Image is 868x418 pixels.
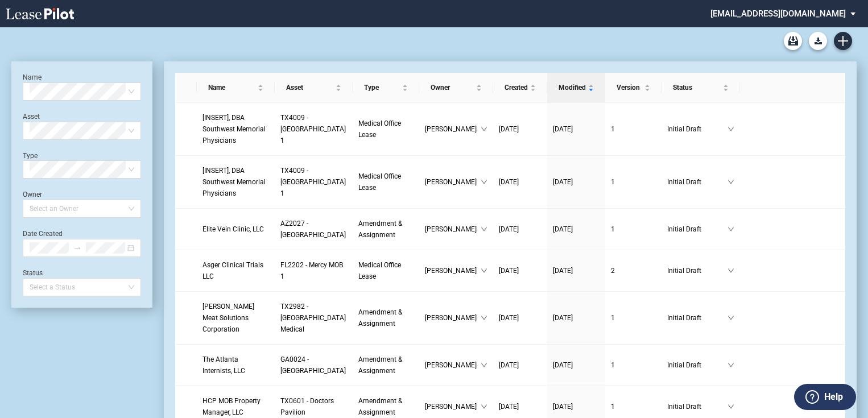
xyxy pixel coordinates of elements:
span: Medical Office Lease [358,261,401,280]
label: Date Created [23,230,63,238]
span: down [481,403,487,410]
a: HCP MOB Property Manager, LLC [202,395,269,418]
span: [PERSON_NAME] [425,224,480,235]
label: Asset [23,113,40,121]
span: [DATE] [499,125,519,133]
span: [PERSON_NAME] [425,401,480,412]
span: down [728,314,734,321]
span: FL2202 - Mercy MOB 1 [280,261,343,280]
span: Initial Draft [667,224,728,235]
span: swap-right [73,244,81,252]
a: Amendment & Assignment [358,218,414,241]
span: Initial Draft [667,312,728,324]
span: Modified [559,82,586,93]
a: 2 [611,265,656,276]
a: [DATE] [499,401,542,412]
span: HCP MOB Property Manager, LLC [202,397,261,416]
span: down [728,226,734,233]
a: The Atlanta Internists, LLC [202,354,269,376]
span: [DATE] [499,403,519,411]
span: Amendment & Assignment [358,220,402,239]
span: Status [673,82,721,93]
span: down [728,403,734,410]
a: Amendment & Assignment [358,354,414,376]
span: Version [617,82,642,93]
span: 1 [611,178,615,186]
span: down [728,179,734,185]
span: down [481,267,487,274]
span: Name [208,82,255,93]
label: Help [824,390,843,404]
span: to [73,244,81,252]
a: Medical Office Lease [358,118,414,140]
a: [DATE] [553,359,600,371]
a: TX4009 - [GEOGRAPHIC_DATA] 1 [280,165,347,199]
a: Medical Office Lease [358,259,414,282]
span: [PERSON_NAME] [425,265,480,276]
span: down [481,126,487,133]
a: [INSERT], DBA Southwest Memorial Physicians [202,112,269,146]
a: Asger Clinical Trials LLC [202,259,269,282]
span: Initial Draft [667,401,728,412]
span: TX0601 - Doctors Pavilion [280,397,334,416]
span: Medical Office Lease [358,119,401,139]
span: [PERSON_NAME] [425,176,480,188]
span: 1 [611,361,615,369]
a: AZ2027 - [GEOGRAPHIC_DATA] [280,218,347,241]
span: Type [364,82,400,93]
th: Owner [419,73,493,103]
span: Owner [431,82,473,93]
th: Asset [275,73,353,103]
span: The Atlanta Internists, LLC [202,355,245,375]
button: Download Blank Form [809,32,827,50]
a: [DATE] [499,176,542,188]
span: [DATE] [553,178,573,186]
span: Asset [286,82,333,93]
span: AZ2027 - Medical Plaza III [280,220,346,239]
th: Status [662,73,740,103]
md-menu: Download Blank Form List [805,32,830,50]
a: TX0601 - Doctors Pavilion [280,395,347,418]
span: down [728,267,734,274]
span: [INSERT], DBA Southwest Memorial Physicians [202,114,266,144]
th: Name [197,73,275,103]
span: 1 [611,225,615,233]
span: [DATE] [499,225,519,233]
a: [PERSON_NAME] Meat Solutions Corporation [202,301,269,335]
a: 1 [611,401,656,412]
a: [DATE] [553,176,600,188]
a: TX2982 - [GEOGRAPHIC_DATA] Medical [280,301,347,335]
span: [PERSON_NAME] [425,123,480,135]
span: [PERSON_NAME] [425,312,480,324]
span: [PERSON_NAME] [425,359,480,371]
a: FL2202 - Mercy MOB 1 [280,259,347,282]
span: Initial Draft [667,123,728,135]
label: Owner [23,191,42,198]
span: [DATE] [553,125,573,133]
a: [DATE] [499,359,542,371]
label: Type [23,152,38,160]
span: Initial Draft [667,176,728,188]
span: down [481,362,487,369]
span: Initial Draft [667,359,728,371]
span: TX2982 - Rosedale Medical [280,303,346,333]
button: Help [794,384,856,410]
a: 1 [611,312,656,324]
span: [DATE] [499,267,519,275]
th: Modified [547,73,605,103]
th: Type [353,73,419,103]
th: Version [605,73,662,103]
a: TX4009 - [GEOGRAPHIC_DATA] 1 [280,112,347,146]
span: down [728,126,734,133]
a: [DATE] [499,265,542,276]
a: Amendment & Assignment [358,395,414,418]
a: [DATE] [553,123,600,135]
span: GA0024 - Northside Center Pointe [280,355,346,375]
a: Elite Vein Clinic, LLC [202,224,269,235]
span: [DATE] [499,314,519,322]
span: 1 [611,403,615,411]
a: [DATE] [553,265,600,276]
label: Status [23,269,43,277]
a: [DATE] [553,312,600,324]
span: [INSERT], DBA Southwest Memorial Physicians [202,167,266,197]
